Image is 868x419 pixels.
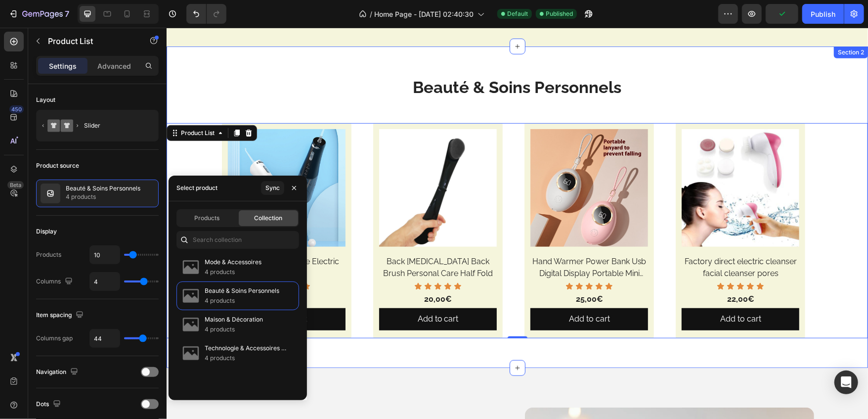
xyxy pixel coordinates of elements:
[251,284,292,299] div: Add to cart
[61,227,179,253] a: Smart Personal Care Electric Water Pick
[261,181,284,195] button: Sync
[4,4,74,24] button: 7
[364,265,481,279] div: 25,00€
[247,50,455,69] strong: Beauté & Soins Personnels
[213,280,330,303] button: Add to cart
[515,265,633,279] div: 22,00€
[36,95,55,104] div: Layout
[205,325,263,334] p: 4 products
[181,286,201,306] img: collections
[90,246,120,264] input: Auto
[546,9,573,18] span: Published
[402,284,443,299] div: Add to cart
[205,257,261,267] p: Mode & Accessoires
[374,9,474,19] span: Home Page - [DATE] 02:40:30
[205,353,291,363] p: 4 products
[36,366,80,379] div: Navigation
[186,4,226,24] div: Undo/Redo
[364,227,481,253] h2: Hand Warmer Power Bank Usb Digital Display Portable Mini [MEDICAL_DATA]
[364,280,481,303] button: Add to cart
[554,284,595,299] div: Add to cart
[802,4,844,24] button: Publish
[48,35,132,47] p: Product List
[213,265,330,279] div: 20,00€
[36,227,57,236] div: Display
[90,273,120,290] input: Auto
[213,227,330,253] a: Back Tanning Back Brush Personal Care Half Fold
[36,161,79,170] div: Product source
[364,101,481,219] a: Hand Warmer Power Bank Usb Digital Display Portable Mini Heating Pad
[370,9,372,19] span: /
[36,275,75,288] div: Columns
[90,329,120,347] input: Auto
[66,185,140,192] p: Beauté & Soins Personnels
[213,101,330,219] a: Back Tanning Back Brush Personal Care Half Fold
[84,114,144,137] div: Slider
[205,286,279,296] p: Beauté & Soins Personnels
[65,8,69,20] p: 7
[205,267,261,277] p: 4 products
[205,343,291,353] p: Technologie & Accessoires Lifestyle
[181,257,201,277] img: collections
[36,398,63,411] div: Dots
[811,9,835,19] div: Publish
[61,265,179,279] div: 45,00€
[97,61,131,71] p: Advanced
[61,101,179,219] a: Smart Personal Care Electric Water Pick
[507,9,528,18] span: Default
[167,28,868,419] iframe: Design area
[36,334,73,343] div: Columns gap
[61,280,179,303] button: Add to cart
[181,343,201,363] img: collections
[669,20,699,29] div: Section 2
[834,371,858,394] div: Open Intercom Messenger
[36,250,61,259] div: Products
[205,315,263,325] p: Maison & Décoration
[100,284,141,299] div: Add to cart
[66,192,140,202] p: 4 products
[265,184,280,192] div: Sync
[205,296,279,306] p: 4 products
[255,214,283,223] span: Collection
[9,105,24,113] div: 450
[213,227,330,253] h2: Back [MEDICAL_DATA] Back Brush Personal Care Half Fold
[515,227,633,253] a: Factory direct electric cleanser facial cleanser pores
[515,280,633,303] button: Add to cart
[36,309,86,322] div: Item spacing
[176,231,299,249] input: Search collection
[49,61,77,71] p: Settings
[364,227,481,253] a: Hand Warmer Power Bank Usb Digital Display Portable Mini Heating Pad
[7,181,24,189] div: Beta
[12,101,50,110] div: Product List
[176,184,217,192] div: Select product
[41,184,60,203] img: collection feature img
[195,214,220,223] span: Products
[181,315,201,334] img: collections
[515,101,633,219] a: Factory direct electric cleanser facial cleanser pores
